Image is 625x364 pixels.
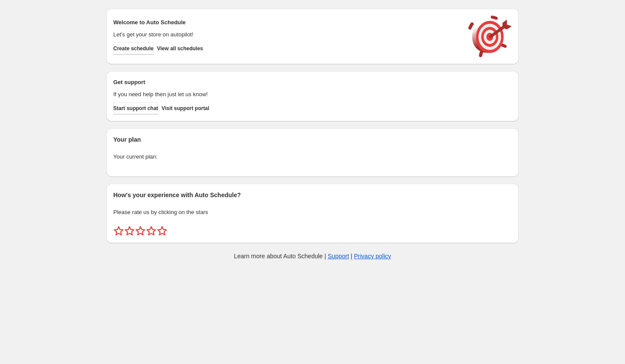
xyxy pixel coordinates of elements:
[113,45,154,52] span: Create schedule
[113,135,512,144] h2: Your plan
[161,102,209,114] a: Visit support portal
[234,252,391,260] p: Learn more about Auto Schedule | |
[354,253,391,260] a: Privacy policy
[157,42,203,55] button: View all schedules
[157,45,203,52] span: View all schedules
[113,191,512,199] h2: How's your experience with Auto Schedule?
[113,18,460,27] h2: Welcome to Auto Schedule
[113,30,460,39] p: Let's get your store on autopilot!
[113,78,460,87] h2: Get support
[113,208,512,217] p: Please rate us by clicking on the stars
[161,105,209,112] span: Visit support portal
[113,42,154,55] button: Create schedule
[113,102,158,114] a: Start support chat
[113,153,512,161] p: Your current plan:
[113,90,460,99] p: If you need help then just let us know!
[113,105,158,112] span: Start support chat
[328,253,349,260] a: Support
